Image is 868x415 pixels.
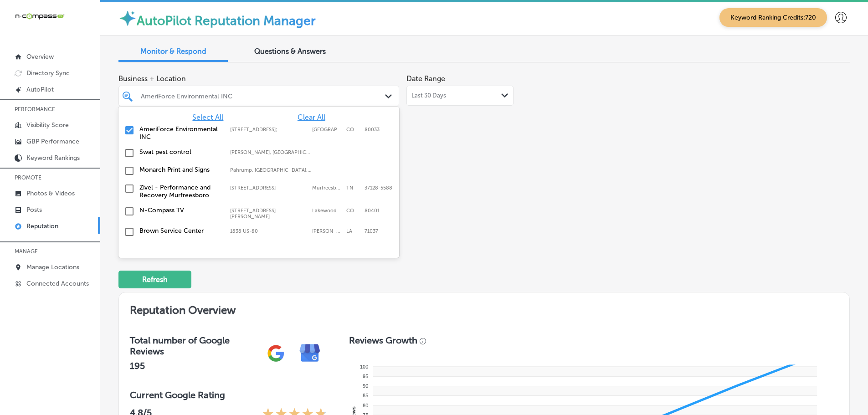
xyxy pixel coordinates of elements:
[365,127,380,133] label: 80033
[119,292,849,324] h2: Reputation Overview
[139,184,221,199] label: Zivel - Performance and Recovery Murfreesboro
[312,127,342,133] label: Wheat Ridge
[230,185,308,191] label: 1144 Fortress Blvd Suite E
[346,127,360,133] label: CO
[349,335,417,346] h3: Reviews Growth
[118,9,137,27] img: autopilot-icon
[139,148,221,156] label: Swat pest control
[26,206,42,214] p: Posts
[259,336,293,370] img: gPZS+5FD6qPJAAAAABJRU5ErkJggg==
[26,190,75,197] p: Photos & Videos
[360,364,368,369] tspan: 100
[192,113,223,122] span: Select All
[26,222,58,230] p: Reputation
[130,335,259,357] h3: Total number of Google Reviews
[363,383,368,389] tspan: 90
[230,167,312,173] label: Pahrump, NV, USA | Whitney, NV, USA | Mesquite, NV, USA | Paradise, NV, USA | Henderson, NV, USA ...
[312,228,342,234] label: Haughton
[130,389,327,400] h3: Current Google Rating
[230,228,308,234] label: 1838 US-80
[26,121,69,129] p: Visibility Score
[139,125,221,141] label: AmeriForce Environmental INC
[254,47,326,56] span: Questions & Answers
[137,13,316,28] label: AutoPilot Reputation Manager
[139,206,221,214] label: N-Compass TV
[15,12,65,20] img: 660ab0bf-5cc7-4cb8-ba1c-48b5ae0f18e60NCTV_CLogo_TV_Black_-500x88.png
[118,271,191,288] button: Refresh
[26,263,79,271] p: Manage Locations
[411,92,446,99] span: Last 30 Days
[719,8,827,27] span: Keyword Ranking Credits: 720
[298,113,325,122] span: Clear All
[26,154,80,162] p: Keyword Rankings
[140,47,206,56] span: Monitor & Respond
[26,138,79,145] p: GBP Performance
[26,280,89,287] p: Connected Accounts
[230,127,308,133] label: 11455 W Interstate 70 Frontage Rd;
[141,92,386,100] div: AmeriForce Environmental INC
[139,166,221,174] label: Monarch Print and Signs
[363,393,368,398] tspan: 85
[26,53,54,61] p: Overview
[230,208,308,220] label: 1546 Cole Blvd Bldg 5, Suite 100
[312,185,342,191] label: Murfreesboro
[365,228,378,234] label: 71037
[365,208,380,220] label: 80401
[139,227,221,235] label: Brown Service Center
[363,374,368,379] tspan: 95
[406,74,445,83] label: Date Range
[130,360,259,371] h2: 195
[346,185,360,191] label: TN
[346,228,360,234] label: LA
[365,185,392,191] label: 37128-5588
[312,208,342,220] label: Lakewood
[26,86,54,93] p: AutoPilot
[26,69,70,77] p: Directory Sync
[118,74,399,83] span: Business + Location
[230,149,312,155] label: Gilliam, LA, USA | Hosston, LA, USA | Eastwood, LA, USA | Blanchard, LA, USA | Shreveport, LA, US...
[346,208,360,220] label: CO
[293,336,327,370] img: e7ababfa220611ac49bdb491a11684a6.png
[363,403,368,408] tspan: 80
